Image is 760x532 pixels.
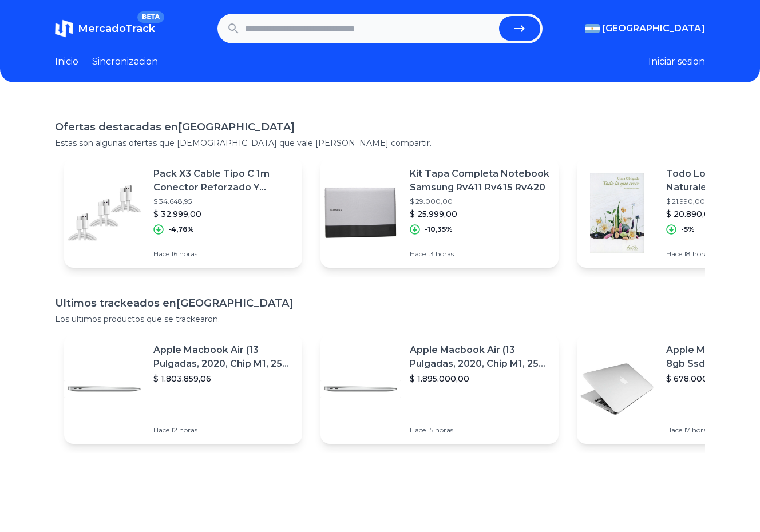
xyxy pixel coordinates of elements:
p: $ 32.999,00 [153,208,293,220]
h1: Ofertas destacadas en [GEOGRAPHIC_DATA] [55,119,705,135]
a: Sincronizacion [92,55,158,69]
p: Estas son algunas ofertas que [DEMOGRAPHIC_DATA] que vale [PERSON_NAME] compartir. [55,137,705,149]
img: Featured image [577,173,657,253]
span: [GEOGRAPHIC_DATA] [602,22,705,35]
a: Featured imageKit Tapa Completa Notebook Samsung Rv411 Rv415 Rv420$ 29.000,00$ 25.999,00-10,35%Ha... [320,158,559,268]
img: Featured image [577,349,657,429]
button: Iniciar sesion [648,55,705,69]
a: Featured imageApple Macbook Air (13 Pulgadas, 2020, Chip M1, 256 Gb De Ssd, 8 Gb De Ram) - Plata$... [64,334,302,444]
p: -4,76% [168,225,194,234]
a: Inicio [55,55,78,69]
p: Hace 12 horas [153,426,293,435]
p: $ 34.648,95 [153,197,293,206]
p: Hace 16 horas [153,249,293,259]
p: Kit Tapa Completa Notebook Samsung Rv411 Rv415 Rv420 [410,167,549,194]
span: BETA [137,11,164,23]
img: Featured image [320,349,401,429]
p: Apple Macbook Air (13 Pulgadas, 2020, Chip M1, 256 Gb De Ssd, 8 Gb De Ram) - Plata [410,343,549,371]
a: Featured imagePack X3 Cable Tipo C 1m Conector Reforzado Y Duradero$ 34.648,95$ 32.999,00-4,76%Ha... [64,158,302,268]
p: Hace 13 horas [410,249,549,259]
p: Los ultimos productos que se trackearon. [55,313,705,325]
span: MercadoTrack [78,22,155,35]
img: Argentina [585,24,600,33]
a: MercadoTrackBETA [55,19,155,38]
h1: Ultimos trackeados en [GEOGRAPHIC_DATA] [55,295,705,311]
a: Featured imageApple Macbook Air (13 Pulgadas, 2020, Chip M1, 256 Gb De Ssd, 8 Gb De Ram) - Plata$... [320,334,559,444]
img: Featured image [64,349,144,429]
p: $ 29.000,00 [410,197,549,206]
p: Hace 15 horas [410,426,549,435]
p: -5% [681,225,695,234]
button: [GEOGRAPHIC_DATA] [585,22,705,35]
p: $ 1.803.859,06 [153,373,293,384]
p: Apple Macbook Air (13 Pulgadas, 2020, Chip M1, 256 Gb De Ssd, 8 Gb De Ram) - Plata [153,343,293,371]
p: $ 1.895.000,00 [410,373,549,384]
img: Featured image [320,173,401,253]
img: MercadoTrack [55,19,73,38]
p: $ 25.999,00 [410,208,549,220]
img: Featured image [64,173,144,253]
p: Pack X3 Cable Tipo C 1m Conector Reforzado Y Duradero [153,167,293,194]
p: -10,35% [425,225,453,234]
